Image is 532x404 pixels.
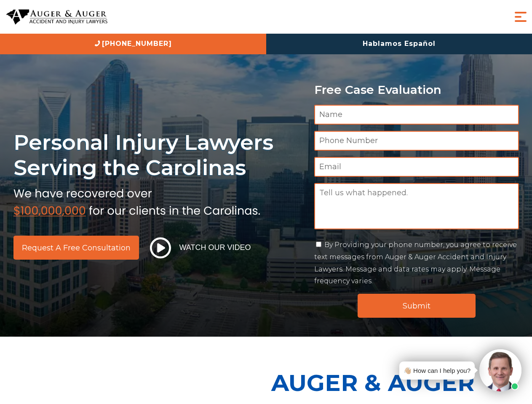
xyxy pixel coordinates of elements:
[271,362,527,404] p: Auger & Auger
[314,157,519,177] input: Email
[6,9,107,25] img: Auger & Auger Accident and Injury Lawyers Logo
[314,83,519,96] p: Free Case Evaluation
[314,105,519,125] input: Name
[13,236,139,260] a: Request a Free Consultation
[314,131,519,151] input: Phone Number
[512,8,529,25] button: Menu
[314,241,517,285] label: By Providing your phone number, you agree to receive text messages from Auger & Auger Accident an...
[147,237,254,259] button: Watch Our Video
[404,365,471,376] div: 👋🏼 How can I help you?
[358,294,476,318] input: Submit
[22,244,131,252] span: Request a Free Consultation
[479,349,521,391] img: Intaker widget Avatar
[13,130,304,181] h1: Personal Injury Lawyers Serving the Carolinas
[13,185,260,217] img: sub text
